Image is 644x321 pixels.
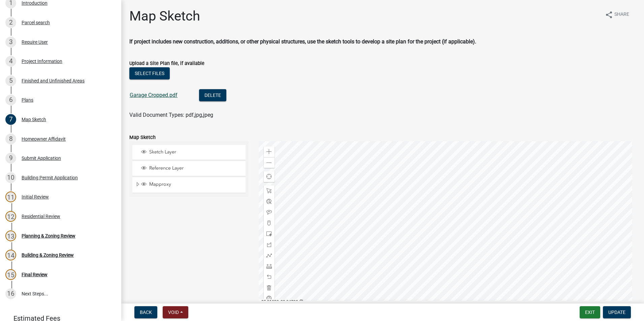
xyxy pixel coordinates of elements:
div: 5 [5,75,16,86]
div: Require User [22,40,48,44]
div: Homeowner Affidavit [22,137,66,141]
div: Find my location [264,171,275,182]
span: Share [614,11,629,19]
button: Exit [580,306,600,318]
div: 4 [5,56,16,67]
div: 2 [5,17,16,28]
li: Mapproxy [132,177,246,193]
div: 8 [5,134,16,144]
div: Zoom out [264,157,275,168]
div: Plans [22,98,33,102]
a: Garage Cropped.pdf [130,92,178,98]
div: Mapproxy [140,181,243,188]
div: Map Sketch [22,117,46,122]
span: Expand [135,181,140,188]
div: Planning & Zoning Review [22,234,75,238]
div: 12 [5,211,16,222]
div: Zoom in [264,146,275,157]
strong: If project includes new construction, additions, or other physical structures, use the sketch too... [129,38,476,45]
div: Reference Layer [140,165,243,172]
button: Select files [129,67,170,79]
div: Final Review [22,272,47,277]
button: shareShare [600,8,635,21]
div: Initial Review [22,194,49,199]
button: Back [134,306,157,318]
wm-modal-confirm: Delete Document [199,93,226,99]
div: 16 [5,288,16,299]
div: 9 [5,153,16,164]
span: Back [140,310,152,315]
i: share [605,11,613,19]
label: Map Sketch [129,135,156,140]
div: Introduction [22,1,47,5]
label: Upload a Site Plan file, if available [129,61,204,66]
div: Sketch Layer [140,149,243,156]
div: 7 [5,114,16,125]
div: Residential Review [22,214,60,219]
div: 15 [5,269,16,280]
div: 10 [5,172,16,183]
button: Update [603,306,631,318]
div: Building Permit Application [22,175,78,180]
div: 14 [5,250,16,260]
li: Reference Layer [132,161,246,176]
span: Valid Document Types: pdf,jpg,jpeg [129,112,213,118]
span: Mapproxy [148,181,243,187]
button: Delete [199,89,226,101]
div: Project Information [22,59,62,64]
div: 3 [5,37,16,47]
div: 11 [5,191,16,202]
div: Parcel search [22,20,50,25]
li: Sketch Layer [132,145,246,160]
div: Finished and Unfinished Areas [22,78,85,83]
div: Submit Application [22,156,61,160]
span: Sketch Layer [148,149,243,155]
span: Update [608,310,625,315]
div: 6 [5,95,16,105]
ul: Layer List [132,143,246,195]
span: Reference Layer [148,165,243,171]
button: Void [163,306,188,318]
div: Building & Zoning Review [22,253,74,257]
div: 13 [5,230,16,241]
span: Void [168,310,179,315]
h1: Map Sketch [129,8,200,24]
